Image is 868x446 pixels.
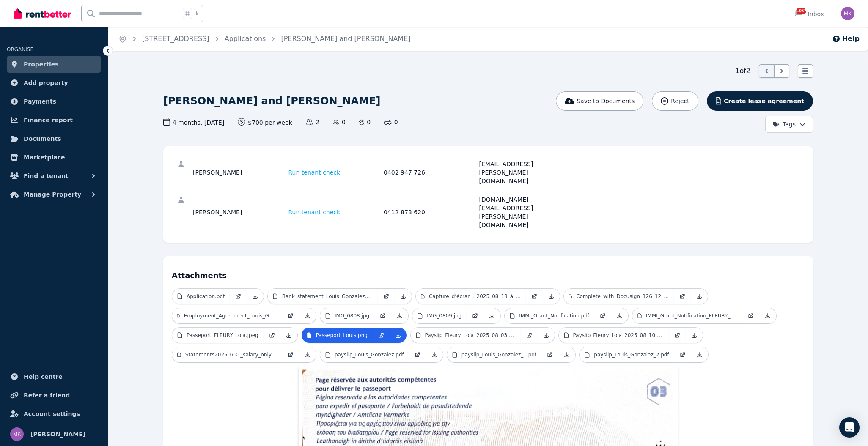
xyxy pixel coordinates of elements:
div: [PERSON_NAME] [193,195,286,229]
div: 0402 947 726 [384,160,477,185]
p: payslip_Louis_Gonzalez.pdf [335,351,404,358]
a: Capture_d’écran ._2025_08_18_à_[DATE].jpeg [416,289,526,304]
p: IMG_0809.jpg [427,312,461,319]
a: Finance report [7,112,101,129]
a: Employment_Agreement_Louis_Gonzalez_Decathlon_AU.pdf [172,308,282,323]
a: Download Attachment [691,289,708,304]
p: Payslip_Fleury_Lola_2025_08_10.pdf [573,332,664,339]
a: Download Attachment [558,347,575,362]
a: Payslip_Fleury_Lola_2025_08_03.pdf [411,328,521,343]
p: Employment_Agreement_Louis_Gonzalez_Decathlon_AU.pdf [184,312,277,319]
a: Download Attachment [691,347,708,362]
a: Download Attachment [483,308,500,323]
a: Download Attachment [299,347,316,362]
p: IMMI_Grant_Notification.pdf [519,312,589,319]
div: 0412 873 620 [384,195,477,229]
button: Tags [765,116,813,133]
a: IMG_0809.jpg [412,308,467,323]
span: Add property [24,78,68,88]
img: Maor Kirsner [10,427,24,441]
a: Open in new Tab [374,308,391,323]
span: 4 months , [DATE] [163,118,224,127]
p: Statements20250731_salary_only_visible.pdf [185,351,277,358]
a: Open in new Tab [467,308,483,323]
a: Passeport_FLEURY_Lola.jpeg [172,328,264,343]
a: payslip_Louis_Gonzalez_1.pdf [447,347,541,362]
a: Statements20250731_salary_only_visible.pdf [172,347,282,362]
a: Account settings [7,405,101,422]
a: Download Attachment [538,328,555,343]
img: Maor Kirsner [841,7,854,20]
span: Help centre [24,372,63,382]
a: Download Attachment [247,289,264,304]
p: Passeport_Louis.png [316,332,368,339]
a: Add property [7,74,101,91]
a: IMG_0808.jpg [320,308,374,323]
span: Find a tenant [24,171,69,181]
span: k [195,10,198,17]
div: [DOMAIN_NAME][EMAIL_ADDRESS][PERSON_NAME][DOMAIN_NAME] [479,195,572,229]
a: Open in new Tab [742,308,759,323]
div: Open Intercom Messenger [839,417,860,438]
span: Finance report [24,115,73,125]
p: Payslip_Fleury_Lola_2025_08_03.pdf [425,332,516,339]
a: Help centre [7,368,101,385]
a: Download Attachment [390,328,407,343]
div: [EMAIL_ADDRESS][PERSON_NAME][DOMAIN_NAME] [479,160,572,185]
a: [STREET_ADDRESS] [142,35,209,43]
span: Tags [772,120,796,129]
a: Download Attachment [395,289,412,304]
button: Manage Property [7,186,101,203]
span: 0 [333,118,346,126]
span: Refer a friend [24,390,70,400]
span: Run tenant check [288,208,341,216]
a: Documents [7,130,101,147]
a: payslip_Louis_Gonzalez.pdf [320,347,409,362]
p: IMMI_Grant_Notification_FLEURY_Lola.pdf [646,312,737,319]
a: Open in new Tab [669,328,686,343]
a: Download Attachment [280,328,297,343]
a: Open in new Tab [282,308,299,323]
span: Manage Property [24,189,81,200]
div: [PERSON_NAME] [193,160,286,185]
span: ORGANISE [7,47,33,52]
div: Inbox [794,10,824,18]
a: payslip_Louis_Gonzalez_2.pdf [580,347,674,362]
a: Open in new Tab [282,347,299,362]
span: Properties [24,59,59,69]
a: Applications [225,35,266,43]
a: Open in new Tab [521,328,538,343]
a: Application.pdf [172,289,230,304]
span: Save to Documents [577,97,635,105]
a: Download Attachment [611,308,628,323]
a: Bank_statement_Louis_Gonzalez.png [268,289,378,304]
span: 2 [306,118,319,126]
a: Refer a friend [7,387,101,404]
span: 1 of 2 [735,66,750,76]
span: Marketplace [24,152,65,162]
a: Open in new Tab [230,289,247,304]
a: Download Attachment [543,289,560,304]
p: Bank_statement_Louis_Gonzalez.png [282,293,373,300]
a: Open in new Tab [674,289,691,304]
a: Open in new Tab [409,347,426,362]
button: Save to Documents [556,91,644,111]
button: Reject [652,91,698,111]
span: [PERSON_NAME] [30,429,85,439]
button: Create lease agreement [707,91,813,111]
img: RentBetter [14,7,71,20]
a: Payslip_Fleury_Lola_2025_08_10.pdf [559,328,669,343]
a: Payments [7,93,101,110]
a: [PERSON_NAME] and [PERSON_NAME] [281,35,410,43]
p: payslip_Louis_Gonzalez_1.pdf [461,351,536,358]
span: Run tenant check [288,168,341,177]
a: Open in new Tab [264,328,280,343]
nav: Breadcrumb [108,27,420,51]
span: Create lease agreement [724,97,804,105]
a: IMMI_Grant_Notification.pdf [505,308,594,323]
a: Open in new Tab [674,347,691,362]
a: Marketplace [7,149,101,166]
a: Download Attachment [686,328,703,343]
span: Documents [24,134,61,144]
a: Open in new Tab [541,347,558,362]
